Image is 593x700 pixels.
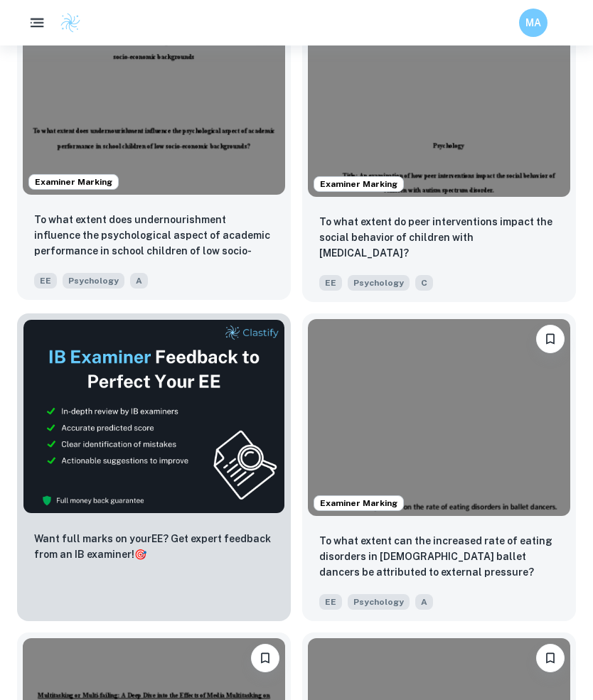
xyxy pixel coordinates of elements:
span: Psychology [63,273,124,289]
button: MA [519,9,547,37]
span: Examiner Marking [314,178,403,190]
a: Examiner MarkingBookmarkTo what extent can the increased rate of eating disorders in female balle... [302,313,576,621]
a: Clastify logo [51,12,81,33]
img: Clastify logo [60,12,81,33]
span: Examiner Marking [29,176,118,188]
p: To what extent do peer interventions impact the social behavior of children with autism spectrum ... [319,214,559,261]
img: Psychology EE example thumbnail: To what extent can the increased rate of [308,319,570,516]
a: ThumbnailWant full marks on yourEE? Get expert feedback from an IB examiner! [17,313,291,621]
img: Thumbnail [23,319,285,515]
span: A [130,273,148,289]
span: Examiner Marking [314,497,403,510]
p: Want full marks on your EE ? Get expert feedback from an IB examiner! [34,531,274,562]
p: To what extent does undernourishment influence the psychological aspect of academic performance i... [34,212,274,260]
span: C [415,275,433,291]
button: Bookmark [536,644,565,672]
h6: MA [525,15,542,31]
button: Bookmark [536,325,565,353]
span: EE [34,273,57,289]
button: Bookmark [251,644,279,672]
p: To what extent can the increased rate of eating disorders in female ballet dancers be attributed ... [319,533,559,580]
span: EE [319,594,342,610]
span: Psychology [348,275,410,291]
span: Psychology [348,594,410,610]
span: 🎯 [134,549,146,560]
span: EE [319,275,342,291]
span: A [415,594,433,610]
